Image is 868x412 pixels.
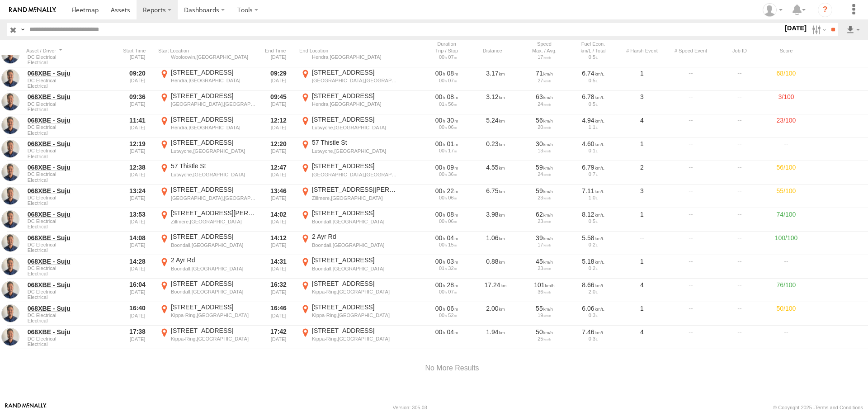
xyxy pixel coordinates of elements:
label: Search Filter Options [808,23,828,36]
span: DC Electrical [28,54,115,60]
div: 17:42 [DATE] [261,327,296,348]
a: 068XBE - Suju [28,234,115,242]
div: [GEOGRAPHIC_DATA],[GEOGRAPHIC_DATA] [171,101,256,107]
label: Click to View Event Location [158,162,258,184]
div: Zillmere,[GEOGRAPHIC_DATA] [312,195,397,201]
span: 00 [435,258,445,265]
div: 23 [523,218,566,224]
div: 1 [619,209,665,231]
span: 00 [439,195,447,200]
a: View Asset in Asset Management [1,116,19,134]
div: 2.00 [473,303,518,325]
div: 0.5 [572,54,614,60]
div: 6.75 [473,185,518,207]
img: rand-logo.svg [9,7,56,13]
div: 55/100 [766,185,807,207]
div: 4 [619,115,665,137]
span: 07 [448,78,457,83]
label: Click to View Event Location [299,45,399,66]
span: Filter Results to this Group [28,154,115,159]
span: 00 [439,218,447,224]
div: 23 [523,195,566,200]
span: 00 [439,78,447,83]
span: 22 [447,187,458,194]
div: 14:12 [DATE] [261,232,296,254]
div: 7.11 [572,187,614,195]
div: 1 [619,68,665,90]
a: 068XBE - Suju [28,257,115,265]
div: [232s] 18/08/2025 14:28 - 18/08/2025 14:31 [425,257,468,265]
a: 068XBE - Suju [28,69,115,77]
div: 36 [523,289,566,294]
label: Click to View Event Location [299,209,399,231]
div: Wooloowin,[GEOGRAPHIC_DATA] [171,54,256,60]
span: 00 [435,234,445,242]
div: Click to Sort [473,47,518,54]
span: Filter Results to this Group [28,177,115,183]
span: 00 [435,281,445,289]
span: 00 [439,171,447,177]
div: 16:40 [DATE] [120,303,155,325]
div: Lutwyche,[GEOGRAPHIC_DATA] [312,124,397,131]
div: 100/100 [766,232,807,254]
span: 08 [447,93,458,100]
div: 09:03 [DATE] [120,45,155,66]
div: [STREET_ADDRESS] [171,327,256,335]
div: Kippa-Ring,[GEOGRAPHIC_DATA] [171,312,256,318]
div: Hendra,[GEOGRAPHIC_DATA] [171,124,256,131]
div: Click to Sort [120,47,155,54]
span: DC Electrical [28,289,115,294]
div: 19 [523,313,566,318]
label: Click to View Event Location [158,209,258,231]
span: DC Electrical [28,171,115,177]
div: 0.5 [572,101,614,107]
div: Kippa-Ring,[GEOGRAPHIC_DATA] [312,289,397,295]
span: 00 [439,313,447,318]
a: 068XBE - Suju [28,93,115,101]
div: [STREET_ADDRESS] [171,138,256,147]
div: [STREET_ADDRESS] [312,68,397,76]
div: [1345s] 18/08/2025 13:24 - 18/08/2025 13:46 [425,187,468,195]
span: 00 [435,93,445,100]
div: Lutwyche,[GEOGRAPHIC_DATA] [312,148,397,154]
div: 0.5 [572,218,614,224]
div: 17 [523,54,566,60]
span: DC Electrical [28,101,115,107]
a: 068XBE - Suju [28,163,115,171]
span: 00 [439,148,447,153]
div: 4 [619,45,665,66]
div: 5.58 [572,234,614,242]
span: 36 [448,171,457,177]
a: 068XBE - Suju [28,304,115,313]
label: Search Query [19,23,26,36]
label: Click to View Event Location [299,115,399,137]
div: 3/100 [766,92,807,114]
div: [STREET_ADDRESS] [171,185,256,194]
span: 06 [447,305,458,312]
div: Boondall,[GEOGRAPHIC_DATA] [312,265,397,272]
span: 52 [448,313,457,318]
label: [DATE] [783,23,808,33]
div: 6.06 [572,304,614,313]
div: Boondall,[GEOGRAPHIC_DATA] [171,242,256,248]
div: Boondall,[GEOGRAPHIC_DATA] [312,242,397,248]
span: 00 [439,289,447,294]
span: 01 [439,265,447,271]
label: Click to View Event Location [158,303,258,325]
div: 0.88 [473,256,518,278]
span: 01 [447,140,458,147]
span: DC Electrical [28,242,115,247]
div: 3.17 [473,68,518,90]
span: DC Electrical [28,124,115,130]
div: 12:38 [DATE] [120,162,155,184]
div: 16:04 [DATE] [120,279,155,301]
div: [252s] 18/08/2025 14:08 - 18/08/2025 14:12 [425,234,468,242]
a: View Asset in Asset Management [1,281,19,299]
label: Click to View Event Location [158,232,258,254]
div: [534s] 18/08/2025 13:53 - 18/08/2025 14:02 [425,210,468,218]
label: Click to View Event Location [299,92,399,114]
label: Click to View Event Location [158,256,258,278]
a: View Asset in Asset Management [1,257,19,275]
span: 00 [435,211,445,218]
div: Boondall,[GEOGRAPHIC_DATA] [171,289,256,295]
